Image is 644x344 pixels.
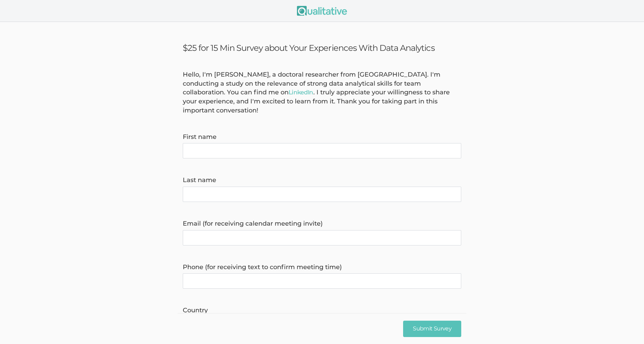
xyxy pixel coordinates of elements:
[183,263,461,272] label: Phone (for receiving text to confirm meeting time)
[289,89,313,96] a: LinkedIn
[183,176,461,185] label: Last name
[183,43,461,53] h3: $25 for 15 Min Survey about Your Experiences With Data Analytics
[183,306,461,315] label: Country
[178,70,466,115] div: Hello, I'm [PERSON_NAME], a doctoral researcher from [GEOGRAPHIC_DATA]. I'm conducting a study on...
[297,6,347,16] img: Qualitative
[403,321,461,337] input: Submit Survey
[183,219,461,228] label: Email (for receiving calendar meeting invite)
[183,133,461,142] label: First name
